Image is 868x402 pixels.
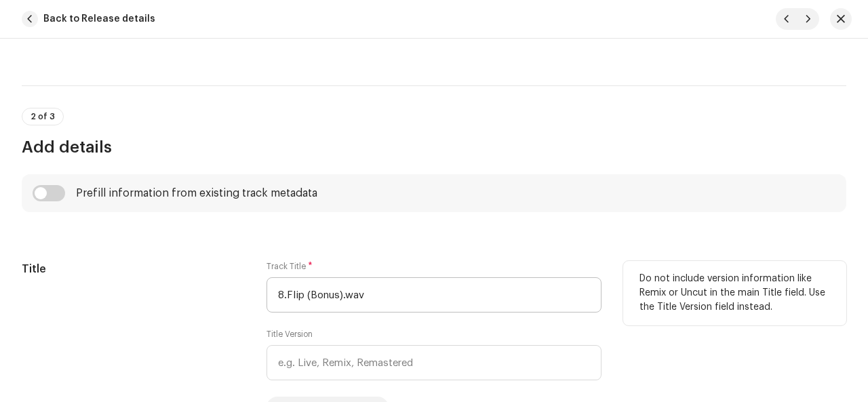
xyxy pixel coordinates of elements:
div: Prefill information from existing track metadata [76,188,317,199]
h3: Add details [22,136,846,158]
p: Do not include version information like Remix or Uncut in the main Title field. Use the Title Ver... [639,272,830,315]
label: Title Version [267,329,313,340]
input: e.g. Live, Remix, Remastered [267,345,601,380]
input: Enter the name of the track [267,277,601,313]
label: Track Title [267,261,313,272]
h5: Title [22,261,245,277]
